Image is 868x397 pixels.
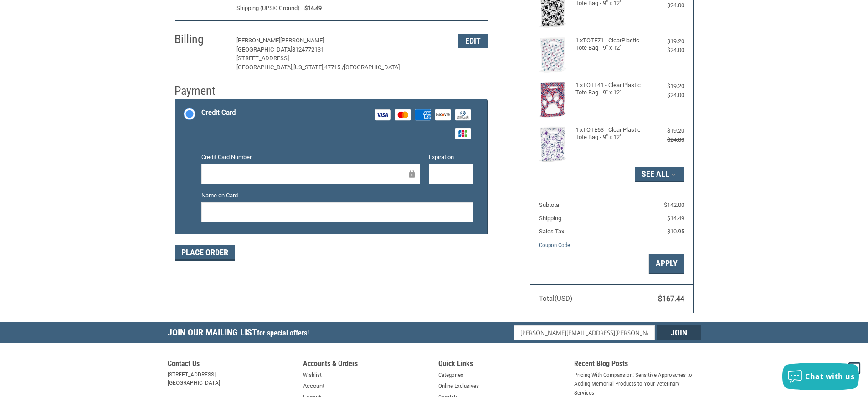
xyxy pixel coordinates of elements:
[648,37,684,46] div: $19.20
[280,37,324,44] span: [PERSON_NAME]
[648,91,684,100] div: $24.00
[805,371,854,382] span: Chat with us
[303,359,430,371] h5: Accounts & Orders
[658,294,684,303] span: $167.44
[300,4,322,13] span: $14.49
[667,228,684,235] span: $10.95
[514,325,655,340] input: Email
[648,135,684,144] div: $24.00
[539,228,564,235] span: Sales Tax
[303,371,322,380] a: Wishlist
[344,64,400,71] span: [GEOGRAPHIC_DATA]
[438,371,463,380] a: Categories
[175,245,235,261] button: Place Order
[292,46,324,53] span: 8124772131
[575,126,646,141] h4: 1 x TOTE63 - Clear Plastic Tote Bag - 9" x 12"
[201,191,473,200] label: Name on Card
[236,4,300,13] span: Shipping (UPS® Ground)
[236,55,289,62] span: [STREET_ADDRESS]
[575,82,646,97] h4: 1 x TOTE41 - Clear Plastic Tote Bag - 9" x 12"
[236,37,280,44] span: [PERSON_NAME]
[649,254,684,274] button: Apply
[201,105,236,120] div: Credit Card
[539,254,649,274] input: Gift Certificate or Coupon Code
[429,153,473,162] label: Expiration
[648,46,684,55] div: $24.00
[648,126,684,135] div: $19.20
[324,64,344,71] span: 47715 /
[782,363,859,390] button: Chat with us
[236,64,293,71] span: [GEOGRAPHIC_DATA],
[648,82,684,91] div: $19.20
[168,322,313,345] h5: Join Our Mailing List
[236,46,292,53] span: [GEOGRAPHIC_DATA]
[201,153,420,162] label: Credit Card Number
[175,83,228,98] h2: Payment
[575,37,646,52] h4: 1 x TOTE71 - ClearPlastic Tote Bag - 9" x 12"
[539,294,572,303] span: Total (USD)
[664,201,684,208] span: $142.00
[539,242,570,248] a: Coupon Code
[648,1,684,10] div: $24.00
[303,382,324,391] a: Account
[635,167,684,182] button: See All
[539,215,561,222] span: Shipping
[539,201,560,208] span: Subtotal
[438,359,565,371] h5: Quick Links
[438,382,479,391] a: Online Exclusives
[667,215,684,222] span: $14.49
[175,32,228,47] h2: Billing
[657,325,701,340] input: Join
[168,359,294,371] h5: Contact Us
[574,359,701,371] h5: Recent Blog Posts
[458,34,488,48] button: Edit
[257,329,309,337] span: for special offers!
[293,64,324,71] span: [US_STATE],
